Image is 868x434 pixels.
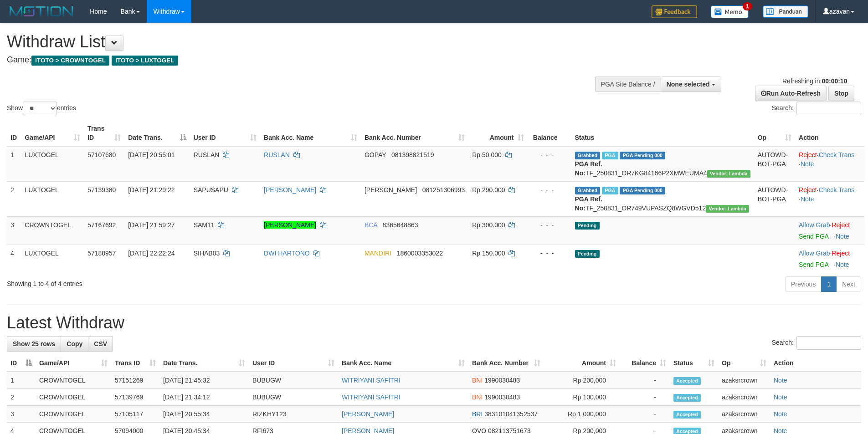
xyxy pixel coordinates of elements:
b: PGA Ref. No: [575,195,602,212]
div: - - - [531,150,568,159]
td: TF_250831_OR7KG84166P2XMWEUMA4 [571,146,754,182]
a: Note [836,233,849,240]
td: · [795,245,864,273]
span: [DATE] 21:59:27 [128,221,175,229]
span: Accepted [673,394,701,402]
span: Show 25 rows [13,340,55,347]
th: Game/API: activate to sort column ascending [21,120,84,146]
span: Marked by azaksrlux [602,187,618,194]
span: · [799,221,832,229]
th: User ID: activate to sort column ascending [190,120,260,146]
span: [DATE] 22:22:24 [128,250,175,257]
div: Showing 1 to 4 of 4 entries [7,276,355,288]
td: 2 [7,389,36,406]
span: 1 [743,2,752,10]
th: Op: activate to sort column ascending [718,355,770,372]
a: Check Trans [819,186,855,194]
td: - [620,389,670,406]
b: PGA Ref. No: [575,160,602,177]
label: Search: [772,102,861,115]
a: Allow Grab [799,221,830,229]
th: Bank Acc. Name: activate to sort column ascending [260,120,361,146]
th: Balance [528,120,571,146]
span: 57107680 [87,151,116,158]
td: LUXTOGEL [21,181,84,216]
span: Copy 383101041352537 to clipboard [484,410,538,418]
span: Rp 50.000 [472,151,502,158]
a: Reject [799,151,817,158]
a: Note [836,261,849,268]
span: SAPUSAPU [194,186,228,194]
th: User ID: activate to sort column ascending [249,355,338,372]
span: PGA Pending [620,152,665,159]
span: Grabbed [575,187,601,194]
img: Button%20Memo.svg [711,5,749,18]
div: - - - [531,185,568,194]
span: Rp 290.000 [472,186,505,194]
a: [PERSON_NAME] [342,410,394,418]
span: PGA Pending [620,187,665,194]
td: Rp 1,000,000 [544,406,620,423]
span: RUSLAN [194,151,220,158]
th: Trans ID: activate to sort column ascending [84,120,124,146]
td: [DATE] 21:45:32 [159,372,249,389]
a: Copy [61,336,88,352]
a: Previous [785,276,822,292]
th: Amount: activate to sort column ascending [544,355,620,372]
a: Note [774,377,787,384]
td: CROWNTOGEL [36,406,111,423]
td: 3 [7,406,36,423]
th: Op: activate to sort column ascending [754,120,795,146]
td: 2 [7,181,21,216]
th: Date Trans.: activate to sort column ascending [159,355,249,372]
th: Bank Acc. Number: activate to sort column ascending [361,120,468,146]
td: BUBUGW [249,389,338,406]
a: [PERSON_NAME] [264,186,316,194]
a: Send PGA [799,233,828,240]
td: · · [795,146,864,182]
td: · · [795,181,864,216]
span: Marked by azaksrlux [602,152,618,159]
th: Status: activate to sort column ascending [670,355,718,372]
span: BNI [472,393,483,401]
span: CSV [94,340,107,347]
span: Accepted [673,377,701,385]
td: AUTOWD-BOT-PGA [754,181,795,216]
th: Status [571,120,754,146]
a: Note [774,393,787,401]
span: Copy 1860003353022 to clipboard [397,250,443,257]
span: Rp 300.000 [472,221,505,229]
a: Reject [832,221,850,229]
span: SIHAB03 [194,250,220,257]
th: Date Trans.: activate to sort column descending [124,120,190,146]
td: 57139769 [111,389,159,406]
a: Note [801,195,814,203]
span: BRI [472,410,483,418]
th: Action [795,120,864,146]
td: - [620,372,670,389]
span: Copy 1990030483 to clipboard [484,393,520,401]
span: SAM11 [194,221,215,229]
a: Check Trans [819,151,855,158]
td: azaksrcrown [718,372,770,389]
span: 57167692 [87,221,116,229]
td: 3 [7,216,21,245]
a: WITRIYANI SAFITRI [342,377,401,384]
span: ITOTO > CROWNTOGEL [31,56,109,66]
th: Action [770,355,861,372]
a: Run Auto-Refresh [755,86,827,101]
a: Send PGA [799,261,828,268]
td: azaksrcrown [718,389,770,406]
span: Copy [67,340,82,347]
a: [PERSON_NAME] [264,221,316,229]
div: PGA Site Balance / [595,77,661,92]
span: MANDIRI [365,250,391,257]
td: 1 [7,372,36,389]
h4: Game: [7,56,570,65]
a: Note [801,160,814,168]
span: Accepted [673,411,701,419]
h1: Latest Withdraw [7,314,861,332]
a: WITRIYANI SAFITRI [342,393,401,401]
span: 57139380 [87,186,116,194]
th: Amount: activate to sort column ascending [468,120,527,146]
